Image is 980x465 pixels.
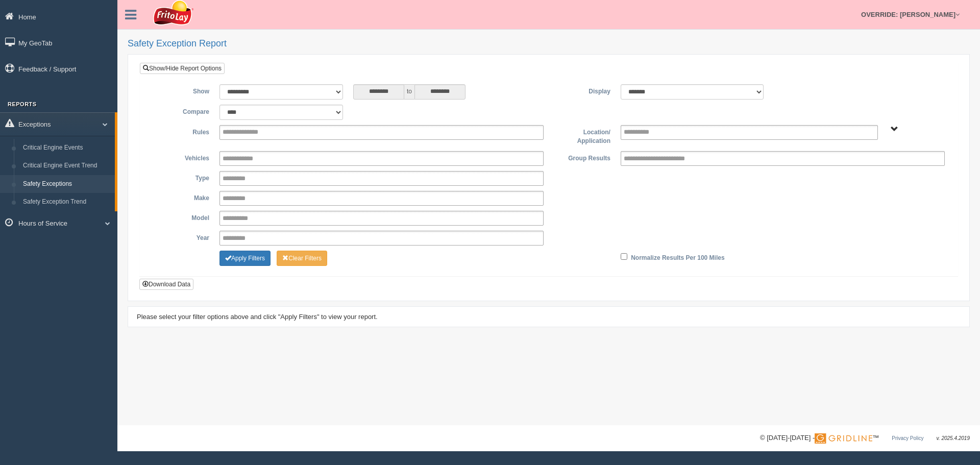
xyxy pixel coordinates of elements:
[148,84,214,96] label: Show
[815,433,872,444] img: Gridline
[631,251,724,263] label: Normalize Results Per 100 Miles
[760,433,970,444] div: © [DATE]-[DATE] - ™
[148,125,214,137] label: Rules
[892,435,923,441] a: Privacy Policy
[277,251,327,266] button: Change Filter Options
[148,151,214,163] label: Vehicles
[137,313,378,321] span: Please select your filter options above and click "Apply Filters" to view your report.
[148,171,214,183] label: Type
[937,435,970,441] span: v. 2025.4.2019
[18,139,115,157] a: Critical Engine Events
[549,151,616,163] label: Group Results
[404,84,414,100] span: to
[139,279,193,290] button: Download Data
[219,251,271,266] button: Change Filter Options
[148,105,214,117] label: Compare
[18,175,115,193] a: Safety Exceptions
[128,39,970,49] h2: Safety Exception Report
[549,125,616,146] label: Location/ Application
[148,211,214,223] label: Model
[148,191,214,203] label: Make
[549,84,616,96] label: Display
[18,157,115,175] a: Critical Engine Event Trend
[148,231,214,243] label: Year
[18,193,115,211] a: Safety Exception Trend
[140,63,225,74] a: Show/Hide Report Options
